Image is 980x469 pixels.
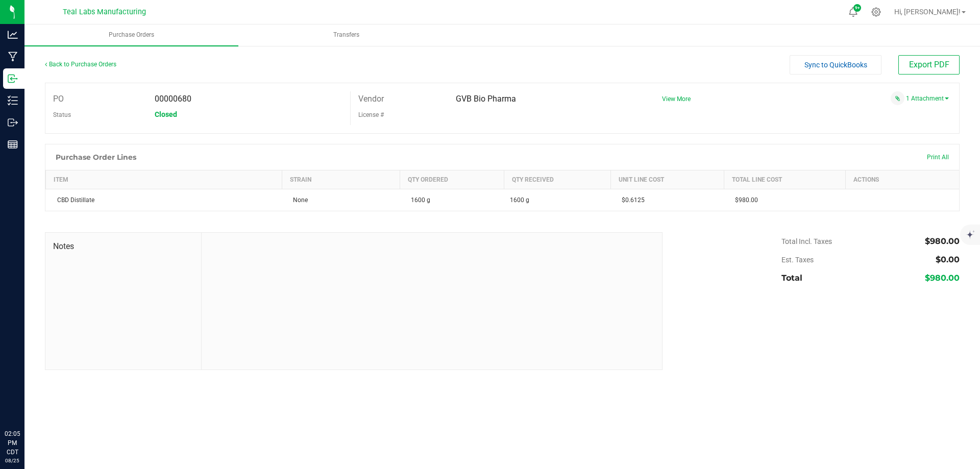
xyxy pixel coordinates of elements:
[510,195,529,205] span: 1600 g
[406,196,430,204] span: 1600 g
[5,457,20,464] p: 08/25
[8,52,18,62] inline-svg: Manufacturing
[504,170,610,189] th: Qty Received
[10,387,41,418] iframe: Resource center
[936,255,960,264] span: $0.00
[95,31,168,39] span: Purchase Orders
[288,196,308,204] span: None
[63,8,146,16] span: Teal Labs Manufacturing
[909,60,949,69] span: Export PDF
[155,94,191,104] span: 00000680
[927,154,949,161] span: Print All
[239,24,453,46] a: Transfers
[53,240,193,253] span: Notes
[45,61,116,68] a: Back to Purchase Orders
[46,170,282,189] th: Item
[400,170,504,189] th: Qty Ordered
[56,153,136,161] h1: Purchase Order Lines
[925,236,960,246] span: $980.00
[906,95,949,102] a: 1 Attachment
[358,107,384,122] label: License #
[617,196,645,204] span: $0.6125
[730,196,758,204] span: $980.00
[282,170,400,189] th: Strain
[870,7,883,17] div: Manage settings
[894,8,961,16] span: Hi, [PERSON_NAME]!
[358,91,384,107] label: Vendor
[53,91,64,107] label: PO
[925,273,960,283] span: $980.00
[724,170,846,189] th: Total Line Cost
[320,31,373,39] span: Transfers
[781,256,814,264] span: Est. Taxes
[8,117,18,128] inline-svg: Outbound
[52,195,276,205] div: CBD Distillate
[8,30,18,40] inline-svg: Analytics
[5,429,20,457] p: 02:05 PM CDT
[610,170,724,189] th: Unit Line Cost
[804,61,867,69] span: Sync to QuickBooks
[781,237,832,245] span: Total Incl. Taxes
[891,91,904,105] span: Attach a document
[662,95,691,103] a: View More
[8,139,18,150] inline-svg: Reports
[898,55,960,75] button: Export PDF
[456,94,516,104] span: GVB Bio Pharma
[781,273,802,283] span: Total
[8,95,18,106] inline-svg: Inventory
[24,24,238,46] a: Purchase Orders
[8,73,18,84] inline-svg: Inbound
[855,6,860,10] span: 9+
[53,107,71,122] label: Status
[155,110,177,118] span: Closed
[846,170,959,189] th: Actions
[790,55,881,75] button: Sync to QuickBooks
